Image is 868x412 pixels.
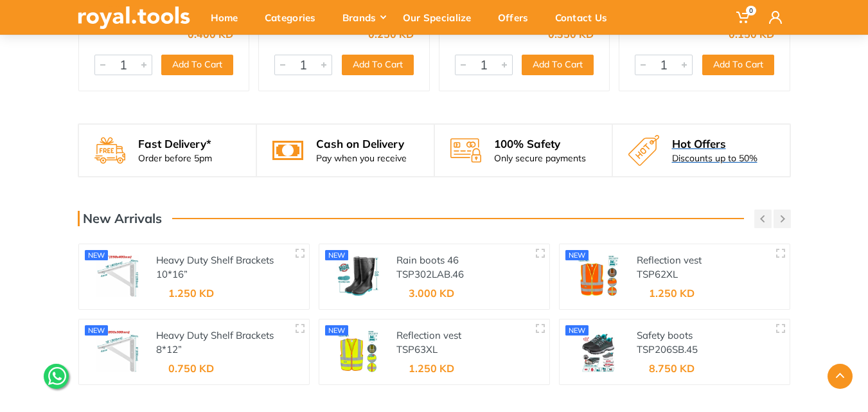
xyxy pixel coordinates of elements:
[256,4,333,31] div: Categories
[316,136,407,152] div: Cash on Delivery
[570,255,626,297] img: Royal Tools - Reflection vest
[570,330,626,372] img: Royal Tools - Safety boots
[316,152,407,165] div: Pay when you receive
[325,250,349,260] div: new
[409,363,454,373] div: 1.250 KD
[89,330,146,372] img: Royal Tools - Heavy Duty Shelf Brackets 8*12”
[396,268,464,280] a: TSP302LAB.46
[138,152,212,165] div: Order before 5pm
[202,4,256,31] div: Home
[188,29,233,39] div: 0.400 KD
[325,325,349,336] div: new
[85,250,109,260] div: new
[672,152,757,165] div: Discounts up to 50%
[394,4,489,31] div: Our Specialize
[333,4,394,31] div: Brands
[368,29,414,39] div: 0.250 KD
[342,55,414,75] button: Add To Cart
[161,55,233,75] button: Add To Cart
[396,343,438,355] a: TSP63XL
[546,4,625,31] div: Contact Us
[168,363,214,373] div: 0.750 KD
[89,255,146,297] img: Royal Tools - Heavy Duty Shelf Brackets 10*16”
[702,55,774,75] button: Add To Cart
[489,4,546,31] div: Offers
[649,288,695,298] div: 1.250 KD
[565,325,589,336] div: new
[138,136,212,152] div: Fast Delivery*
[396,254,459,266] a: Rain boots 46
[672,136,757,152] div: Hot Offers
[78,211,162,226] h3: New Arrivals
[637,254,702,266] a: Reflection vest
[565,250,589,260] div: new
[396,329,461,341] a: Reflection vest
[637,329,693,341] a: Safety boots
[330,330,386,372] img: Royal Tools - Reflection vest
[548,29,594,39] div: 0.350 KD
[78,6,190,29] img: royal.tools Logo
[637,343,698,355] a: TSP206SB.45
[494,152,586,165] div: Only secure payments
[156,329,274,356] a: Heavy Duty Shelf Brackets 8*12”
[637,268,678,280] a: TSP62XL
[409,288,454,298] div: 3.000 KD
[613,125,790,176] a: Hot Offers Discounts up to 50%
[156,254,274,281] a: Heavy Duty Shelf Brackets 10*16”
[85,325,109,336] div: new
[494,136,586,152] div: 100% Safety
[649,363,695,373] div: 8.750 KD
[746,6,756,15] span: 0
[522,55,594,75] button: Add To Cart
[729,29,774,39] div: 0.150 KD
[168,288,214,298] div: 1.250 KD
[330,255,386,297] img: Royal Tools - Rain boots 46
